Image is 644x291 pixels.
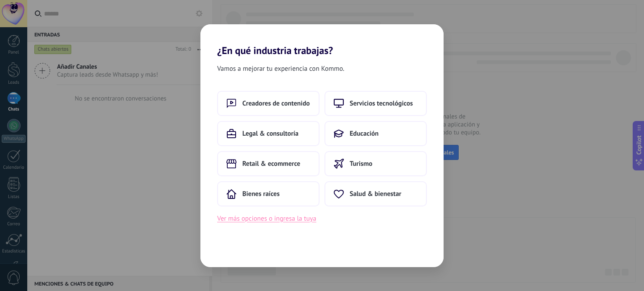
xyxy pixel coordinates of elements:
[217,91,319,116] button: Creadores de contenido
[217,213,316,224] button: Ver más opciones o ingresa la tuya
[350,160,372,168] span: Turismo
[325,181,427,206] button: Salud & bienestar
[242,190,280,198] span: Bienes raíces
[325,121,427,146] button: Educación
[325,151,427,176] button: Turismo
[217,181,319,206] button: Bienes raíces
[217,121,319,146] button: Legal & consultoría
[242,99,310,108] span: Creadores de contenido
[242,129,299,138] span: Legal & consultoría
[242,160,300,168] span: Retail & ecommerce
[350,129,379,138] span: Educación
[350,99,413,108] span: Servicios tecnológicos
[350,190,401,198] span: Salud & bienestar
[200,24,444,57] h2: ¿En qué industria trabajas?
[325,91,427,116] button: Servicios tecnológicos
[217,63,344,74] span: Vamos a mejorar tu experiencia con Kommo.
[217,151,319,176] button: Retail & ecommerce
